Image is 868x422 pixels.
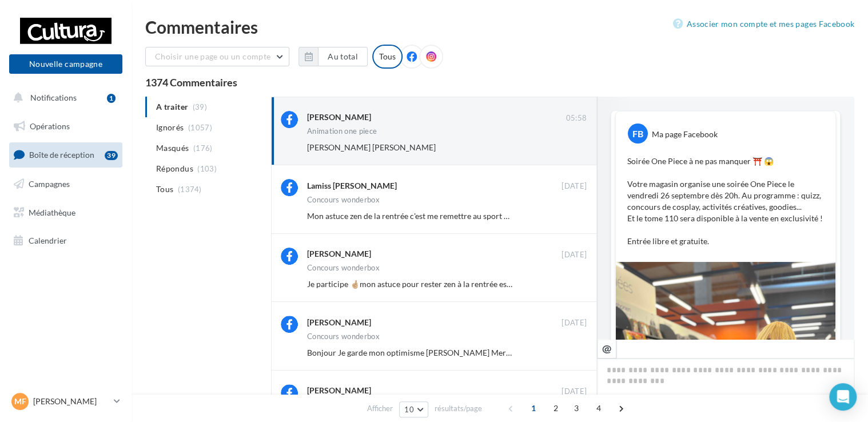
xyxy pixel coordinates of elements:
span: (1374) [178,185,202,194]
div: Animation one piece [307,128,377,135]
span: Je participe 🤞🏼mon astuce pour rester zen à la rentrée est d’être bien organisée 😍🍀 [307,279,606,289]
div: Ma page Facebook [652,129,718,140]
span: (103) [197,164,217,173]
a: Campagnes [7,172,125,196]
p: [PERSON_NAME] [33,396,109,407]
span: Opérations [30,121,70,131]
span: Campagnes [29,179,70,189]
span: 4 [590,399,608,417]
a: Associer mon compte et mes pages Facebook [673,17,854,31]
a: Boîte de réception39 [7,142,125,167]
p: Soirée One Piece à ne pas manquer ⛩️ 😱 Votre magasin organise une soirée One Piece le vendredi 26... [627,156,824,247]
span: résultats/page [435,403,482,414]
span: (176) [193,144,213,153]
div: [PERSON_NAME] [307,317,371,328]
div: Commentaires [145,18,854,35]
span: Afficher [367,403,393,414]
span: Calendrier [29,236,67,245]
a: Calendrier [7,229,125,253]
span: 3 [567,399,586,417]
span: Médiathèque [29,207,75,217]
a: MF [PERSON_NAME] [9,391,122,412]
span: [DATE] [562,318,587,328]
button: @ [597,339,616,359]
span: (1057) [188,123,212,132]
div: 1374 Commentaires [145,77,854,87]
div: FB [628,124,648,144]
div: 1 [107,94,116,103]
i: @ [602,343,612,353]
div: Lamiss [PERSON_NAME] [307,180,397,192]
span: Choisir une page ou un compte [155,51,270,61]
span: 10 [404,405,414,414]
span: 1 [524,399,543,417]
span: Tous [156,184,173,195]
span: [DATE] [562,250,587,260]
div: Concours wonderbox [307,196,380,204]
button: Nouvelle campagne [9,54,122,74]
button: Au total [298,47,368,66]
span: Boîte de réception [29,150,94,160]
a: Médiathèque [7,201,125,225]
span: Mon astuce zen de la rentrée c'est me remettre au sport 😁🍀🤞🏻 Cultura Wittenheim [PERSON_NAME] [307,211,671,221]
button: 10 [399,401,428,417]
button: Choisir une page ou un compte [145,47,289,66]
div: Open Intercom Messenger [829,383,857,411]
div: 39 [105,151,118,160]
a: Opérations [7,114,125,138]
span: 2 [547,399,565,417]
span: 05:58 [566,113,587,124]
span: Notifications [30,93,77,102]
span: [DATE] [562,181,587,192]
span: Répondus [156,163,193,174]
span: Bonjour Je garde mon optimisme [PERSON_NAME] Merci 😘😗 [307,348,533,357]
span: [DATE] [562,387,587,397]
span: MF [14,396,26,407]
div: [PERSON_NAME] [307,248,371,260]
span: Masqués [156,142,189,154]
div: Concours wonderbox [307,264,380,272]
span: [PERSON_NAME] [PERSON_NAME] [307,142,436,152]
div: Tous [372,45,403,69]
div: Concours wonderbox [307,333,380,340]
button: Au total [318,47,368,66]
button: Notifications 1 [7,86,120,110]
div: [PERSON_NAME] [307,385,371,396]
span: Ignorés [156,122,184,133]
div: [PERSON_NAME] [307,112,371,123]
